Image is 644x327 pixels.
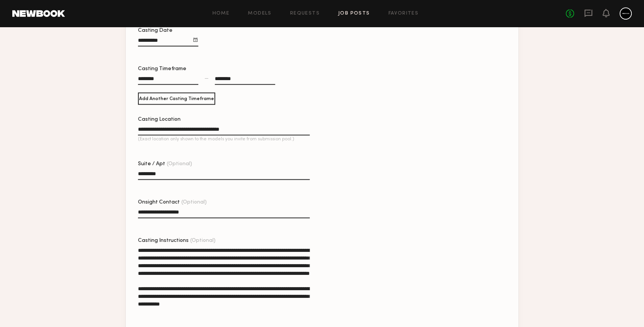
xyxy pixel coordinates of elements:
[138,209,310,218] input: Onsight Contact(Optional)
[138,161,310,167] div: Suite / Apt
[204,76,209,81] div: —
[388,11,418,16] a: Favorites
[248,11,271,16] a: Models
[138,127,310,135] input: Casting Location(Exact location only shown to the models you invite from submission pool.)
[138,137,310,141] p: (Exact location only shown to the models you invite from submission pool.)
[138,92,215,105] button: Add Another Casting Timeframe
[167,161,192,167] span: (Optional)
[138,66,275,72] div: Casting Timeframe
[181,200,207,205] span: (Optional)
[138,28,198,33] div: Casting Date
[190,238,216,243] span: (Optional)
[290,11,320,16] a: Requests
[138,200,310,205] div: Onsight Contact
[212,11,230,16] a: Home
[338,11,370,16] a: Job Posts
[138,117,310,122] div: Casting Location
[138,171,310,180] input: Suite / Apt(Optional)
[138,238,310,243] div: Casting Instructions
